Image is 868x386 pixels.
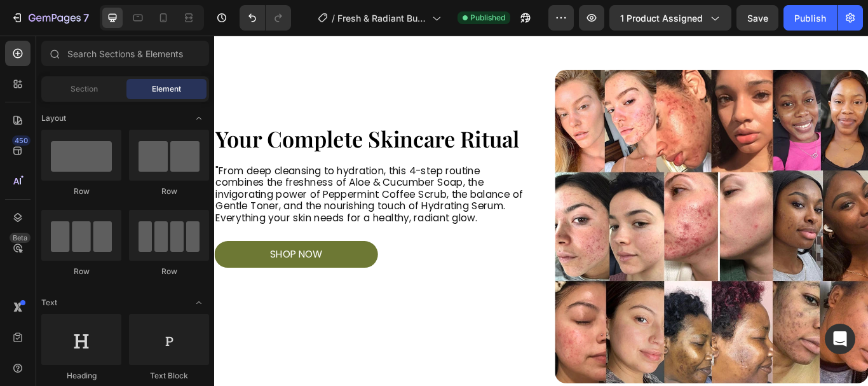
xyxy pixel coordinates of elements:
[189,108,209,128] span: Toggle open
[12,135,31,146] div: 450
[41,113,66,124] span: Layout
[609,5,731,31] button: 1 product assigned
[783,5,837,31] button: Publish
[337,11,427,25] span: Fresh & Radiant Bundle
[10,233,31,243] div: Beta
[129,266,209,277] div: Row
[240,5,291,31] div: Undo/Redo
[189,293,209,313] span: Toggle open
[736,5,778,31] button: Save
[41,41,209,66] input: Search Sections & Elements
[152,83,181,95] span: Element
[83,10,89,25] p: 7
[620,11,703,25] span: 1 product assigned
[214,36,868,386] iframe: Design area
[794,11,826,25] div: Publish
[5,5,95,31] button: 7
[41,370,121,382] div: Heading
[747,13,768,24] span: Save
[129,370,209,382] div: Text Block
[41,186,121,197] div: Row
[332,11,335,25] span: /
[41,266,121,277] div: Row
[129,186,209,197] div: Row
[825,324,855,354] div: Open Intercom Messenger
[41,297,57,308] span: Text
[470,12,505,24] span: Published
[71,83,98,95] span: Section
